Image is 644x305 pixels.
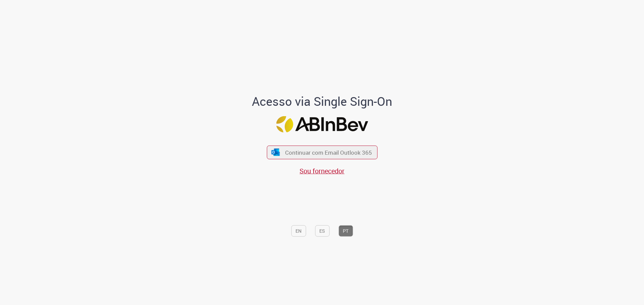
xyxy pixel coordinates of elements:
img: ícone Azure/Microsoft 360 [271,149,280,156]
button: ícone Azure/Microsoft 360 Continuar com Email Outlook 365 [267,145,377,159]
a: Sou fornecedor [300,166,344,175]
h1: Acesso via Single Sign-On [229,95,415,108]
button: PT [338,225,353,236]
span: Continuar com Email Outlook 365 [285,149,372,156]
button: EN [291,225,306,236]
img: Logo ABInBev [276,116,368,132]
button: ES [315,225,329,236]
